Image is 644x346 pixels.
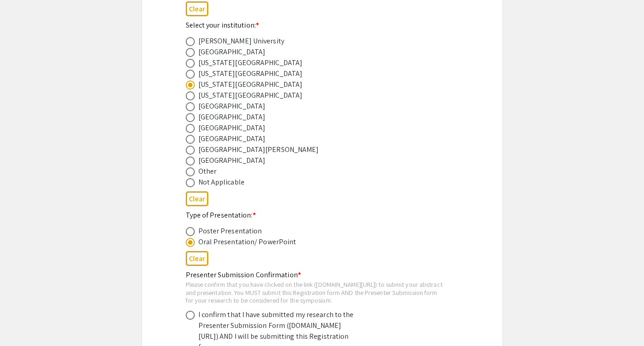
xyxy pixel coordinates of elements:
button: Clear [186,191,208,206]
div: Please confirm that you have clicked on the link ([DOMAIN_NAME][URL]) to submit your abstract and... [186,280,444,304]
mat-label: Select your institution: [186,20,259,30]
div: [GEOGRAPHIC_DATA] [198,101,266,112]
div: [GEOGRAPHIC_DATA] [198,123,266,133]
div: [GEOGRAPHIC_DATA] [198,133,266,144]
mat-label: Presenter Submission Confirmation [186,270,301,280]
button: Clear [186,1,208,16]
div: [GEOGRAPHIC_DATA] [198,47,266,57]
mat-label: Type of Presentation: [186,210,256,220]
div: [PERSON_NAME] University [198,36,284,47]
div: [US_STATE][GEOGRAPHIC_DATA] [198,90,303,101]
button: Clear [186,251,208,266]
div: [US_STATE][GEOGRAPHIC_DATA] [198,68,303,79]
div: Oral Presentation/ PowerPoint [198,237,296,247]
div: [GEOGRAPHIC_DATA] [198,112,266,123]
div: Poster Presentation [198,226,262,237]
div: Other [198,166,217,177]
div: [US_STATE][GEOGRAPHIC_DATA] [198,79,303,90]
div: [US_STATE][GEOGRAPHIC_DATA] [198,57,303,68]
div: [GEOGRAPHIC_DATA][PERSON_NAME] [198,144,319,155]
div: [GEOGRAPHIC_DATA] [198,155,266,166]
div: Not Applicable [198,177,244,188]
iframe: Chat [7,305,38,339]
